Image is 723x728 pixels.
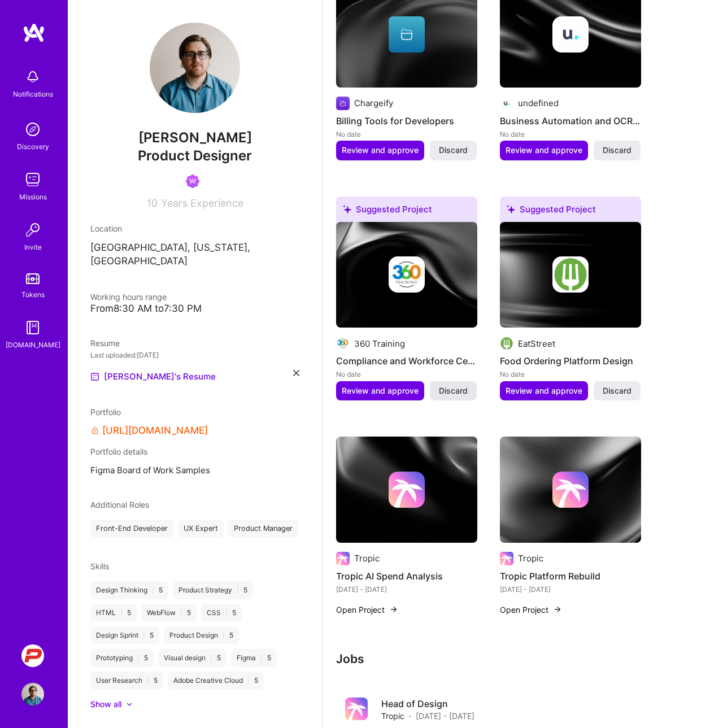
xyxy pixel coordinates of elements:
[354,552,380,564] div: Tropic
[336,583,477,595] div: [DATE] - [DATE]
[6,339,60,351] div: [DOMAIN_NAME]
[13,88,53,100] div: Notifications
[158,649,227,667] div: Visual design 5
[336,652,686,666] h3: Jobs
[21,168,44,191] img: teamwork
[90,303,299,315] div: From 8:30 AM to 7:30 PM
[147,676,149,685] span: |
[416,710,474,722] span: [DATE] - [DATE]
[152,586,154,595] span: |
[336,354,477,368] h4: Compliance and Workforce Certification Platform
[500,552,513,565] img: Company logo
[161,197,243,209] span: Years Experience
[603,385,631,396] span: Discard
[138,147,252,164] span: Product Designer
[389,472,425,508] img: Company logo
[90,500,149,509] span: Additional Roles
[500,97,513,110] img: Company logo
[90,407,121,417] span: Portfolio
[180,608,182,617] span: |
[500,368,641,380] div: No date
[354,338,405,350] div: 360 Training
[90,292,167,302] span: Working hours range
[389,256,425,293] img: Company logo
[21,118,44,141] img: discovery
[228,520,298,538] div: Product Manager
[500,354,641,368] h4: Food Ordering Platform Design
[336,128,477,140] div: No date
[500,569,641,583] h4: Tropic Platform Rebuild
[439,145,468,156] span: Discard
[500,381,588,400] button: Review and approve
[90,338,120,348] span: Resume
[594,141,641,160] button: Discard
[90,672,163,690] div: User Research 5
[168,672,264,690] div: Adobe Creative Cloud 5
[19,191,47,203] div: Missions
[336,552,350,565] img: Company logo
[354,97,393,109] div: Chargeify
[381,698,474,710] h4: Head of Design
[90,372,99,381] img: Resume
[19,644,47,667] a: PCarMarket: Car Marketplace Web App Redesign
[389,605,398,614] img: arrow-right
[90,446,299,457] div: Portfolio details
[260,653,263,662] span: |
[336,604,398,616] button: Open Project
[342,145,419,156] span: Review and approve
[90,604,137,622] div: HTML 5
[210,653,212,662] span: |
[21,683,44,705] img: User Avatar
[430,141,477,160] button: Discard
[225,608,228,617] span: |
[336,222,477,328] img: cover
[120,608,123,617] span: |
[223,631,225,640] span: |
[137,653,140,662] span: |
[21,66,44,88] img: bell
[500,128,641,140] div: No date
[500,222,641,328] img: cover
[507,205,515,213] i: icon SuggestedTeams
[247,676,250,685] span: |
[90,370,216,383] a: [PERSON_NAME]'s Resume
[336,141,424,160] button: Review and approve
[553,605,562,614] img: arrow-right
[21,644,44,667] img: PCarMarket: Car Marketplace Web App Redesign
[90,581,168,599] div: Design Thinking 5
[552,256,589,293] img: Company logo
[594,381,641,400] button: Discard
[143,631,145,640] span: |
[336,381,424,400] button: Review and approve
[518,97,559,109] div: undefined
[90,626,159,644] div: Design Sprint 5
[343,205,351,213] i: icon SuggestedTeams
[90,129,299,146] span: [PERSON_NAME]
[518,338,555,350] div: EatStreet
[500,437,641,543] img: cover
[552,472,589,508] img: Company logo
[21,289,45,300] div: Tokens
[506,385,582,396] span: Review and approve
[173,581,253,599] div: Product Strategy 5
[231,649,277,667] div: Figma 5
[26,273,40,284] img: tokens
[500,114,641,128] h4: Business Automation and OCR Extraction
[19,683,47,705] a: User Avatar
[90,561,109,571] span: Skills
[90,649,154,667] div: Prototyping 5
[23,23,45,43] img: logo
[439,385,468,396] span: Discard
[17,141,49,152] div: Discovery
[24,241,42,253] div: Invite
[500,604,562,616] button: Open Project
[430,381,477,400] button: Discard
[336,97,350,110] img: Company logo
[336,368,477,380] div: No date
[336,569,477,583] h4: Tropic AI Spend Analysis
[90,223,299,234] div: Location
[90,464,299,476] span: Figma Board of Work Samples
[500,583,641,595] div: [DATE] - [DATE]
[552,16,589,53] img: Company logo
[90,520,173,538] div: Front-End Developer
